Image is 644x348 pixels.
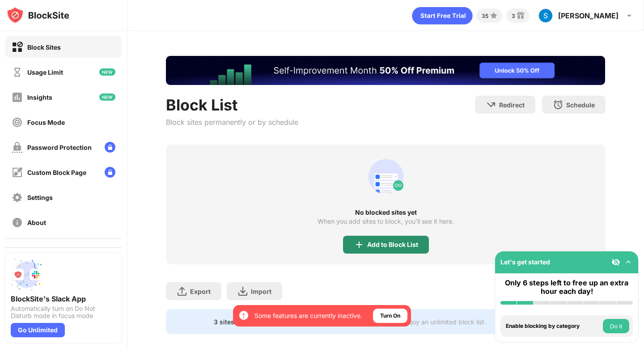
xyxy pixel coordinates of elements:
[251,288,271,295] div: Import
[11,323,65,337] div: Go Unlimited
[99,93,115,101] img: new-icon.svg
[500,258,550,266] div: Let's get started
[12,142,23,153] img: password-protection-off.svg
[500,279,633,296] div: Only 6 steps left to free up an extra hour each day!
[482,13,488,19] div: 35
[11,294,116,303] div: BlockSite's Slack App
[27,144,92,151] div: Password Protection
[12,192,23,203] img: settings-off.svg
[27,219,46,226] div: About
[12,167,23,178] img: customize-block-page-off.svg
[214,318,320,326] div: 3 sites left to add to your block list.
[166,209,605,216] div: No blocked sites yet
[166,56,605,85] iframe: Banner
[512,13,515,19] div: 3
[603,319,629,333] button: Do it
[105,167,115,178] img: lock-menu.svg
[12,217,23,228] img: about-off.svg
[99,68,115,76] img: new-icon.svg
[27,68,63,76] div: Usage Limit
[538,8,553,23] img: ACg8ocKQbna_PmExYDhXJb4Vfj_YWOII0_Jv0SKXwLjfygs=s96-c
[506,323,601,329] div: Enable blocking by category
[12,42,23,53] img: block-on.svg
[566,101,595,109] div: Schedule
[105,142,115,153] img: lock-menu.svg
[238,310,249,321] img: error-circle-white.svg
[364,155,407,198] div: animation
[27,119,65,126] div: Focus Mode
[166,96,298,114] div: Block List
[190,288,211,295] div: Export
[12,67,23,78] img: time-usage-off.svg
[12,117,23,128] img: focus-off.svg
[488,10,499,21] img: points-small.svg
[558,11,619,20] div: [PERSON_NAME]
[367,241,418,248] div: Add to Block List
[318,218,454,225] div: When you add sites to block, you’ll see it here.
[12,92,23,103] img: insights-off.svg
[27,194,53,201] div: Settings
[27,93,52,101] div: Insights
[380,311,400,320] div: Turn On
[166,118,298,127] div: Block sites permanently or by schedule
[27,43,61,51] div: Block Sites
[254,311,362,320] div: Some features are currently inactive.
[515,10,526,21] img: reward-small.svg
[6,6,69,24] img: logo-blocksite.svg
[27,169,86,176] div: Custom Block Page
[624,258,633,267] img: omni-setup-toggle.svg
[11,259,43,291] img: push-slack.svg
[611,258,620,267] img: eye-not-visible.svg
[11,305,116,319] div: Automatically turn on Do Not Disturb mode in focus mode
[499,101,525,109] div: Redirect
[412,7,473,25] div: animation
